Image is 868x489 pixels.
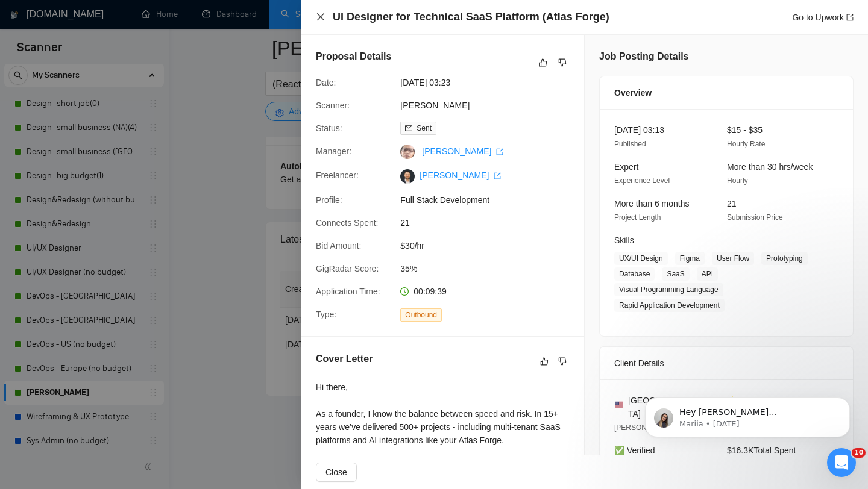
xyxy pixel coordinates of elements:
[316,287,380,296] span: Application Time:
[400,99,581,112] span: [PERSON_NAME]
[316,352,373,366] h5: Cover Letter
[614,267,655,281] span: Database
[727,162,813,172] span: More than 30 hrs/week
[400,262,581,275] span: 35%
[316,241,362,251] span: Bid Amount:
[558,357,567,366] span: dislike
[316,310,336,319] span: Type:
[614,283,723,296] span: Visual Programming Language
[316,146,351,156] span: Manager:
[405,125,412,132] span: mail
[400,308,442,322] span: Outbound
[615,400,623,409] img: 🇺🇸
[400,169,415,184] img: c1Yy0qA6sseiUzry_nqOw6Bmiy1ieQ5WZZDU7VWviOrgdQ60VjLkYrttItevNgMj7L
[614,423,706,432] span: [PERSON_NAME] 05:16 PM
[540,357,549,366] span: like
[333,10,609,25] h4: UI Designer for Technical SaaS Platform (Atlas Forge)
[316,463,357,482] button: Close
[761,252,808,265] span: Prototyping
[316,123,342,133] span: Status:
[627,372,868,456] iframe: Intercom notifications message
[614,140,646,148] span: Published
[614,176,670,185] span: Experience Level
[325,466,347,479] span: Close
[316,78,336,87] span: Date:
[555,354,570,369] button: dislike
[420,170,501,180] a: [PERSON_NAME] export
[316,195,342,205] span: Profile:
[727,125,763,135] span: $15 - $35
[316,49,391,64] h5: Proposal Details
[494,172,501,179] span: export
[662,267,689,281] span: SaaS
[614,235,634,245] span: Skills
[614,125,664,135] span: [DATE] 03:13
[675,252,705,265] span: Figma
[792,13,854,22] a: Go to Upworkexport
[614,347,838,379] div: Client Details
[727,176,748,185] span: Hourly
[400,216,581,229] span: 21
[316,218,379,228] span: Connects Spent:
[614,86,652,99] span: Overview
[400,287,409,296] span: clock-circle
[400,193,581,207] span: Full Stack Development
[599,49,688,64] h5: Job Posting Details
[846,14,854,21] span: export
[727,213,783,222] span: Submission Price
[614,162,638,172] span: Expert
[614,199,690,208] span: More than 6 months
[827,448,856,477] iframe: Intercom live chat
[316,12,325,22] button: Close
[614,252,668,265] span: UX/UI Design
[852,448,866,458] span: 10
[536,55,550,70] button: like
[727,140,765,148] span: Hourly Rate
[496,148,503,155] span: export
[697,267,718,281] span: API
[555,55,570,70] button: dislike
[727,199,737,208] span: 21
[414,287,447,296] span: 00:09:39
[316,101,350,110] span: Scanner:
[537,354,552,369] button: like
[614,299,725,312] span: Rapid Application Development
[712,252,754,265] span: User Flow
[417,124,432,132] span: Sent
[558,58,567,67] span: dislike
[539,58,547,67] span: like
[316,264,379,273] span: GigRadar Score:
[614,446,655,455] span: ✅ Verified
[316,12,325,22] span: close
[422,146,503,156] a: [PERSON_NAME] export
[400,76,581,89] span: [DATE] 03:23
[400,239,581,252] span: $30/hr
[614,213,661,222] span: Project Length
[316,170,359,180] span: Freelancer:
